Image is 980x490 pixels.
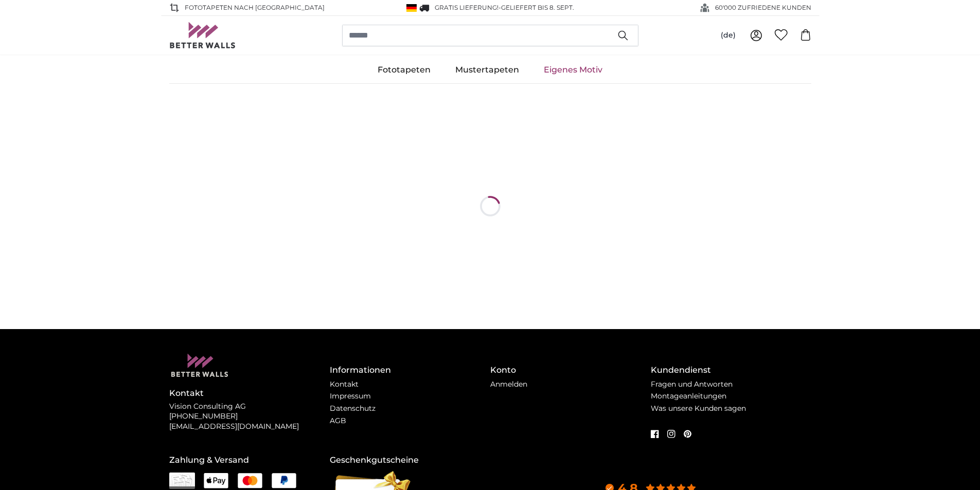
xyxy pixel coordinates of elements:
h4: Informationen [330,364,490,376]
a: Fragen und Antworten [651,379,733,389]
a: Eigenes Motiv [531,57,615,83]
span: Geliefert bis 8. Sept. [501,4,574,11]
a: Montageanleitungen [651,391,726,401]
a: AGB [330,416,346,425]
span: - [498,4,574,11]
span: 60'000 ZUFRIEDENE KUNDEN [715,3,811,12]
h4: Geschenkgutscheine [330,454,490,466]
h4: Kontakt [169,387,330,400]
p: Vision Consulting AG [PHONE_NUMBER] [EMAIL_ADDRESS][DOMAIN_NAME] [169,402,330,432]
img: Betterwalls [169,22,236,48]
a: Fototapeten [365,57,443,83]
img: Deutschland [406,4,417,12]
img: Rechnung [169,473,195,489]
a: Impressum [330,391,371,401]
a: Kontakt [330,379,359,389]
span: GRATIS Lieferung! [435,4,498,11]
a: Anmelden [490,379,527,389]
h4: Kundendienst [651,364,811,376]
a: Was unsere Kunden sagen [651,404,746,413]
span: Fototapeten nach [GEOGRAPHIC_DATA] [185,3,325,12]
h4: Zahlung & Versand [169,454,330,466]
button: (de) [712,26,744,45]
a: Mustertapeten [443,57,531,83]
a: Datenschutz [330,404,376,413]
h4: Konto [490,364,651,376]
